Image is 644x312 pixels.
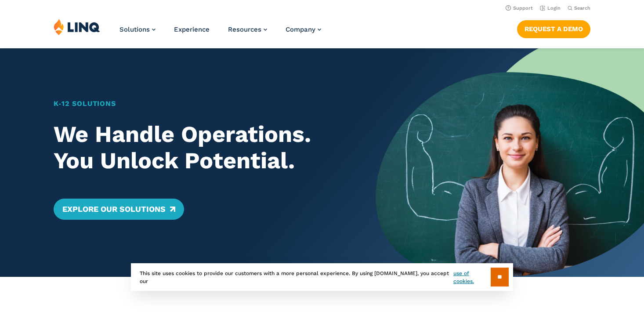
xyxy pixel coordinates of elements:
[568,5,590,11] button: Open Search Bar
[119,25,156,33] a: Solutions
[453,269,491,285] a: use of cookies.
[228,25,261,33] span: Resources
[54,18,100,35] img: LINQ | K‑12 Software
[119,25,150,33] span: Solutions
[174,25,210,33] a: Experience
[376,48,644,277] img: Home Banner
[54,121,349,174] h2: We Handle Operations. You Unlock Potential.
[54,199,184,220] a: Explore Our Solutions
[131,263,513,291] div: This site uses cookies to provide our customers with a more personal experience. By using [DOMAIN...
[506,5,533,11] a: Support
[54,98,349,109] h1: K‑12 Solutions
[286,25,315,33] span: Company
[286,25,321,33] a: Company
[119,18,321,47] nav: Primary Navigation
[517,20,590,38] a: Request a Demo
[517,18,590,38] nav: Button Navigation
[574,5,590,11] span: Search
[228,25,267,33] a: Resources
[540,5,561,11] a: Login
